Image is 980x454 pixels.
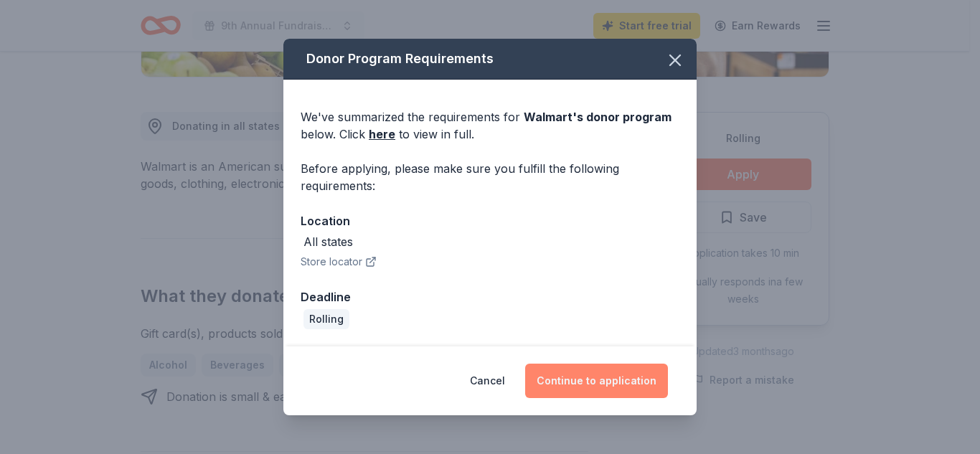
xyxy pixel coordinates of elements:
[301,108,679,143] div: We've summarized the requirements for below. Click to view in full.
[470,364,505,398] button: Cancel
[525,364,668,398] button: Continue to application
[301,288,679,306] div: Deadline
[301,253,377,270] button: Store locator
[301,160,679,194] div: Before applying, please make sure you fulfill the following requirements:
[303,309,349,329] div: Rolling
[283,39,697,80] div: Donor Program Requirements
[301,212,679,230] div: Location
[369,126,395,143] a: here
[524,110,672,124] span: Walmart 's donor program
[303,233,353,250] div: All states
